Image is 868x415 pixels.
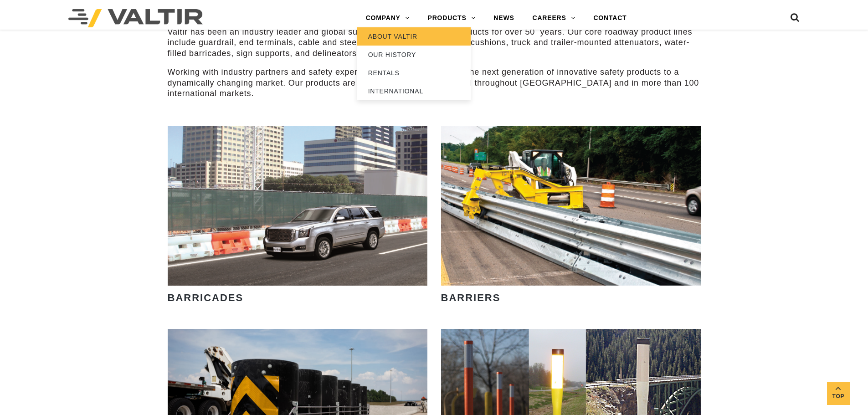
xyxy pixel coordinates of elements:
[419,9,485,27] a: PRODUCTS
[484,9,523,27] a: NEWS
[584,9,636,27] a: CONTACT
[827,391,850,402] span: Top
[357,82,471,100] a: INTERNATIONAL
[168,27,701,59] p: Valtir has been an industry leader and global supplier of highway safety products for over 50 yea...
[524,9,585,27] a: CAREERS
[441,292,501,303] strong: BARRIERS
[357,27,471,46] a: ABOUT VALTIR
[357,64,471,82] a: RENTALS
[827,382,850,405] a: Top
[357,46,471,64] a: OUR HISTORY
[357,9,419,27] a: COMPANY
[68,9,203,27] img: Valtir
[168,67,701,99] p: Working with industry partners and safety experts, Valtir continues to bring the next generation ...
[168,292,244,303] strong: BARRICADES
